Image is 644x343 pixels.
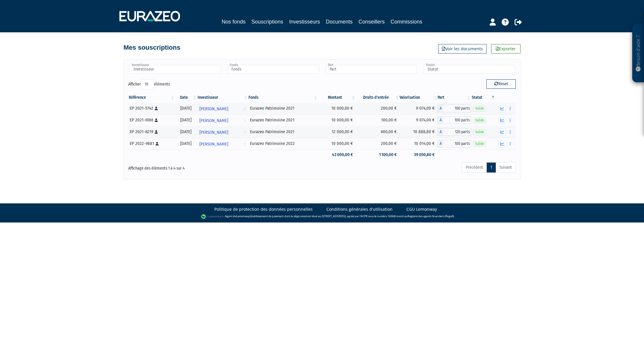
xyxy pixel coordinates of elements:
a: Conditions générales d'utilisation [326,206,393,212]
th: Valorisation: activer pour trier la colonne par ordre croissant [400,93,438,103]
a: [PERSON_NAME] [197,126,248,138]
i: Voir l'investisseur [243,127,246,138]
td: 12 000,00 € [318,126,356,138]
td: 9 074,00 € [400,103,438,114]
a: 1 [487,163,496,173]
th: Investisseur: activer pour trier la colonne par ordre croissant [197,93,248,103]
div: Eurazeo Patrimoine 2022 [250,140,316,147]
i: [Français] Personne physique [155,107,158,110]
span: A [438,116,443,124]
select: Afficheréléments [141,79,154,89]
th: Référence : activer pour trier la colonne par ordre croissant [128,93,175,103]
button: Reset [486,79,516,89]
td: 9 074,00 € [400,114,438,126]
th: Date: activer pour trier la colonne par ordre croissant [175,93,197,103]
th: Droits d'entrée: activer pour trier la colonne par ordre croissant [356,93,400,103]
div: Affichage des éléments 1 à 4 sur 4 [128,162,285,171]
h4: Mes souscriptions [124,44,180,51]
span: Valide [473,106,486,111]
span: A [438,105,443,112]
div: Eurazeo Patrimoine 2021 [250,105,316,111]
a: Nos fonds [222,18,246,26]
td: 200,00 € [356,103,400,114]
img: 1732889491-logotype_eurazeo_blanc_rvb.png [119,11,180,21]
i: Voir l'investisseur [243,115,246,126]
div: [DATE] [177,140,195,147]
span: Valide [473,118,486,123]
td: 10 000,00 € [318,114,356,126]
i: [Français] Personne physique [156,142,159,145]
label: Afficher éléments [128,79,170,89]
th: Part: activer pour trier la colonne par ordre croissant [438,93,471,103]
td: 200,00 € [356,138,400,150]
div: A - Eurazeo Patrimoine 2021 [438,105,471,112]
a: Souscriptions [251,18,283,27]
span: [PERSON_NAME] [199,139,228,150]
span: A [438,140,443,148]
div: EP 2022-9881 [130,140,173,147]
span: 100 parts [443,105,471,112]
td: 600,00 € [356,126,400,138]
td: 10 000,00 € [318,103,356,114]
div: A - Eurazeo Patrimoine 2022 [438,140,471,148]
img: logo-lemonway.png [201,214,224,220]
a: Politique de protection des données personnelles [214,206,313,212]
div: Eurazeo Patrimoine 2021 [250,117,316,123]
div: EP 2021-5742 [130,105,173,111]
td: 39 050,80 € [400,150,438,160]
a: Lemonway [236,214,250,218]
a: Exporter [491,44,520,53]
div: EP 2021-6186 [130,117,173,123]
i: Voir l'investisseur [243,103,246,114]
th: Statut : activer pour trier la colonne par ordre d&eacute;croissant [471,93,495,103]
a: Registre des agents financiers (Regafi) [408,214,454,218]
a: [PERSON_NAME] [197,138,248,150]
div: [DATE] [177,129,195,135]
span: [PERSON_NAME] [199,127,228,138]
div: - Agent de (établissement de paiement dont le siège social est situé au [STREET_ADDRESS], agréé p... [6,214,638,220]
td: 1 100,00 € [356,150,400,160]
a: [PERSON_NAME] [197,103,248,114]
td: 42 000,00 € [318,150,356,160]
a: Documents [326,18,353,26]
i: [Français] Personne physique [155,118,158,122]
a: Investisseurs [289,18,320,26]
div: A - Eurazeo Patrimoine 2021 [438,128,471,136]
td: 10 000,00 € [318,138,356,150]
span: 120 parts [443,128,471,136]
p: Besoin d'aide ? [635,27,642,80]
a: Commissions [391,18,422,26]
th: Montant: activer pour trier la colonne par ordre croissant [318,93,356,103]
span: 100 parts [443,116,471,124]
span: Valide [473,129,486,135]
div: A - Eurazeo Patrimoine 2021 [438,116,471,124]
span: Valide [473,141,486,147]
div: EP 2021-6219 [130,129,173,135]
div: [DATE] [177,105,195,111]
i: Voir l'investisseur [243,139,246,150]
span: A [438,128,443,136]
span: [PERSON_NAME] [199,103,228,114]
i: [Français] Personne physique [155,130,158,134]
a: Voir les documents [438,44,487,53]
a: CGU Lemonway [406,206,437,212]
a: Conseillers [358,18,385,26]
div: Eurazeo Patrimoine 2021 [250,129,316,135]
span: 100 parts [443,140,471,148]
th: Fonds: activer pour trier la colonne par ordre croissant [248,93,318,103]
a: [PERSON_NAME] [197,114,248,126]
span: [PERSON_NAME] [199,115,228,126]
td: 10 014,00 € [400,138,438,150]
td: 100,00 € [356,114,400,126]
div: [DATE] [177,117,195,123]
td: 10 888,80 € [400,126,438,138]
